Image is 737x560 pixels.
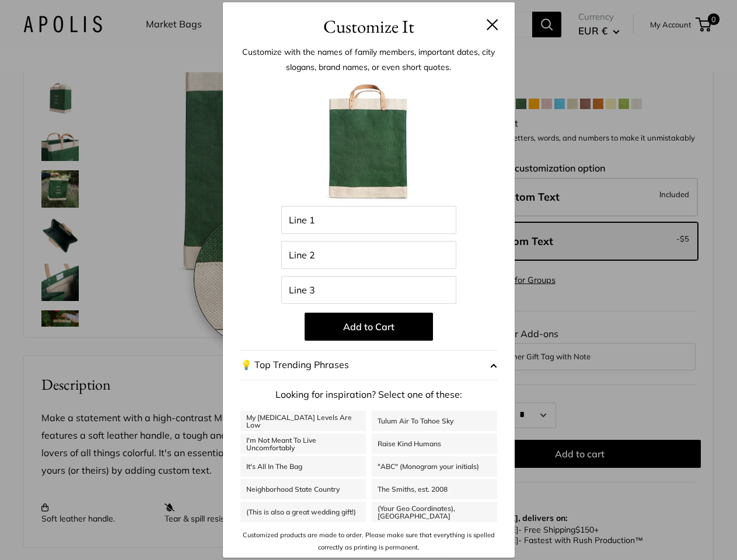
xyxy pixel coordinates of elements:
[240,386,497,404] p: Looking for inspiration? Select one of these:
[240,529,497,553] p: Customized products are made to order. Please make sure that everything is spelled correctly as p...
[305,78,433,206] img: Customizer_MB_Green.jpg
[240,13,497,40] h3: Customize It
[305,313,433,341] button: Add to Cart
[372,502,497,522] a: (Your Geo Coordinates), [GEOGRAPHIC_DATA]
[372,411,497,431] a: Tulum Air To Tahoe Sky
[240,44,497,75] p: Customize with the names of family members, important dates, city slogans, brand names, or even s...
[372,479,497,499] a: The Smiths, est. 2008
[240,350,497,380] button: 💡 Top Trending Phrases
[240,411,366,431] a: My [MEDICAL_DATA] Levels Are Low
[240,433,366,454] a: I'm Not Meant To Live Uncomfortably
[240,479,366,499] a: Neighborhood State Country
[372,456,497,477] a: "ABC" (Monogram your initials)
[240,502,366,522] a: (This is also a great wedding gift!)
[240,456,366,477] a: It's All In The Bag
[372,433,497,454] a: Raise Kind Humans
